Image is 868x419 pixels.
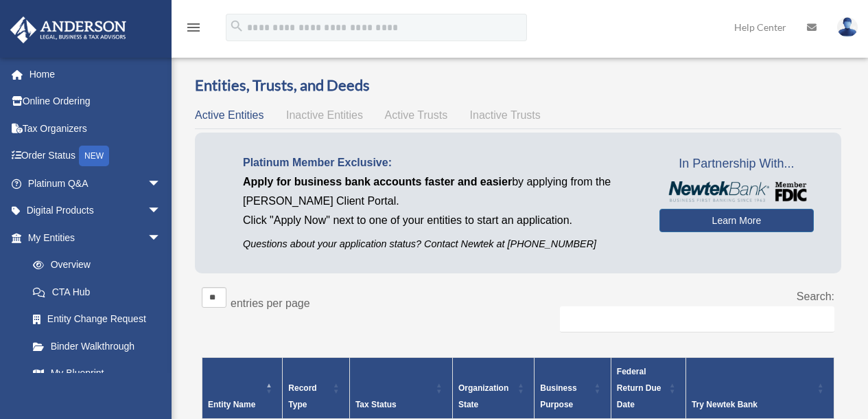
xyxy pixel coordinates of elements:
a: Entity Change Request [19,306,175,333]
a: menu [185,24,202,36]
i: menu [185,19,202,36]
label: entries per page [231,297,310,309]
a: Learn More [659,209,814,232]
a: Overview [19,251,168,279]
span: Active Entities [195,109,263,121]
a: Online Ordering [10,88,182,115]
p: Click "Apply Now" next to one of your entities to start an application. [243,211,639,230]
span: Entity Name [208,400,255,409]
th: Record Type: Activate to sort [283,357,350,419]
span: Record Type [288,383,316,409]
a: Tax Organizers [10,115,182,142]
a: Platinum Q&Aarrow_drop_down [10,170,182,197]
h3: Entities, Trusts, and Deeds [195,75,841,96]
p: Questions about your application status? Contact Newtek at [PHONE_NUMBER] [243,236,639,253]
p: Platinum Member Exclusive: [243,153,639,172]
span: arrow_drop_down [148,170,175,198]
div: Try Newtek Bank [692,396,813,413]
img: Anderson Advisors Platinum Portal [6,16,130,43]
a: Home [10,60,182,88]
img: User Pic [837,17,858,37]
th: Business Purpose: Activate to sort [535,357,611,419]
a: Binder Walkthrough [19,332,175,360]
th: Federal Return Due Date: Activate to sort [611,357,685,419]
span: Active Trusts [385,109,448,121]
a: Order StatusNEW [10,142,182,170]
a: CTA Hub [19,278,175,306]
a: My Blueprint [19,360,175,387]
th: Try Newtek Bank : Activate to sort [685,357,834,419]
label: Search: [797,291,834,302]
th: Organization State: Activate to sort [452,357,534,419]
span: Inactive Entities [286,109,363,121]
p: by applying from the [PERSON_NAME] Client Portal. [243,172,639,211]
th: Tax Status: Activate to sort [349,357,452,419]
img: NewtekBankLogoSM.png [666,181,807,202]
span: Organization State [458,383,508,409]
span: arrow_drop_down [148,197,175,225]
a: My Entitiesarrow_drop_down [10,224,175,251]
div: NEW [79,146,109,166]
a: Digital Productsarrow_drop_down [10,197,182,225]
span: Apply for business bank accounts faster and easier [243,176,512,188]
span: Inactive Trusts [470,109,541,121]
span: In Partnership With... [659,153,814,175]
span: Tax Status [355,400,397,409]
span: Business Purpose [540,383,576,409]
th: Entity Name: Activate to invert sorting [202,357,283,419]
i: search [229,19,244,34]
span: Federal Return Due Date [617,367,661,409]
span: arrow_drop_down [148,224,175,252]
